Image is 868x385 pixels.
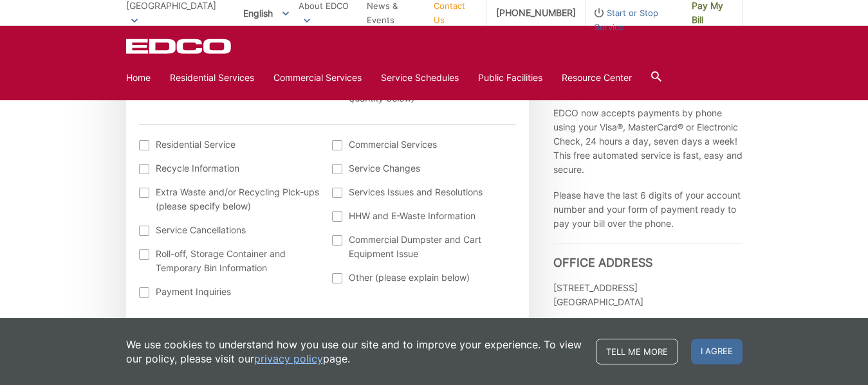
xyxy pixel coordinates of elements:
p: We use cookies to understand how you use our site and to improve your experience. To view our pol... [126,337,583,366]
span: English [234,3,299,24]
a: Commercial Services [273,71,362,85]
label: Services Issues and Resolutions [332,185,513,199]
label: Residential Service [139,138,320,152]
a: EDCD logo. Return to the homepage. [126,39,233,54]
label: Service Changes [332,161,513,175]
h3: Office Address [553,244,743,270]
label: Roll-off, Storage Container and Temporary Bin Information [139,247,320,275]
a: Home [126,71,151,85]
a: Tell me more [596,339,678,364]
span: I agree [691,339,743,364]
label: Payment Inquiries [139,285,320,299]
label: Recycle Information [139,161,320,175]
p: [STREET_ADDRESS] [GEOGRAPHIC_DATA] [553,281,743,309]
a: privacy policy [254,352,323,366]
label: Extra Waste and/or Recycling Pick-ups (please specify below) [139,185,320,213]
label: Other (please explain below) [332,271,513,285]
p: EDCO now accepts payments by phone using your Visa®, MasterCard® or Electronic Check, 24 hours a ... [553,106,743,177]
label: Commercial Services [332,138,513,152]
label: Service Cancellations [139,223,320,237]
a: Residential Services [170,71,254,85]
p: Please have the last 6 digits of your account number and your form of payment ready to pay your b... [553,188,743,231]
a: Resource Center [562,71,632,85]
a: Service Schedules [381,71,459,85]
label: Commercial Dumpster and Cart Equipment Issue [332,233,513,261]
a: Public Facilities [478,71,542,85]
label: HHW and E-Waste Information [332,209,513,223]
